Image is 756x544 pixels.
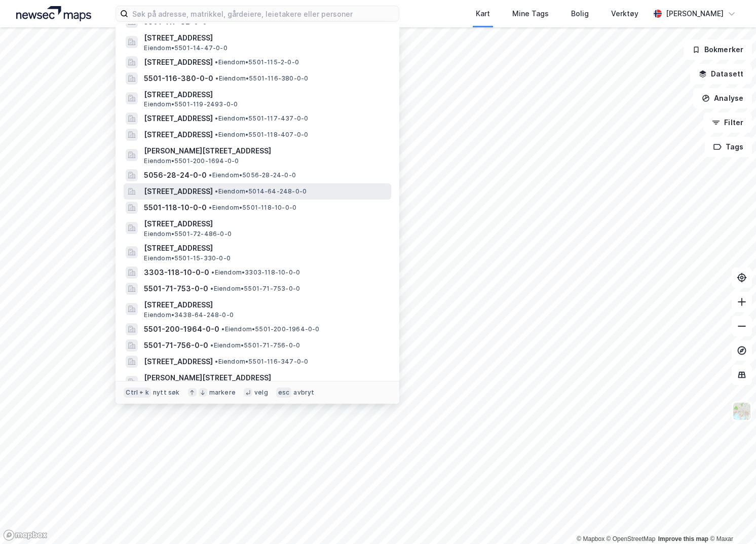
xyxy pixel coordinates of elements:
[144,218,387,230] span: [STREET_ADDRESS]
[210,341,300,349] span: Eiendom • 5501-71-756-0-0
[16,6,91,21] img: logo.a4113a55bc3d86da70a041830d287a7e.svg
[215,358,308,366] span: Eiendom • 5501-116-347-0-0
[144,372,387,384] span: [PERSON_NAME][STREET_ADDRESS]
[144,56,213,68] span: [STREET_ADDRESS]
[215,187,307,196] span: Eiendom • 5014-64-248-0-0
[144,254,231,262] span: Eiendom • 5501-15-330-0-0
[690,64,752,84] button: Datasett
[215,187,218,195] span: •
[210,285,300,293] span: Eiendom • 5501-71-753-0-0
[144,89,387,101] span: [STREET_ADDRESS]
[144,185,213,198] span: [STREET_ADDRESS]
[144,283,208,295] span: 5501-71-753-0-0
[211,268,300,277] span: Eiendom • 3303-118-10-0-0
[144,112,213,125] span: [STREET_ADDRESS]
[512,8,549,20] div: Mine Tags
[577,535,604,542] a: Mapbox
[215,58,218,66] span: •
[209,171,296,179] span: Eiendom • 5056-28-24-0-0
[476,8,490,20] div: Kart
[128,6,399,21] input: Søk på adresse, matrikkel, gårdeiere, leietakere eller personer
[144,44,227,52] span: Eiendom • 5501-14-47-0-0
[732,402,751,421] img: Z
[705,137,752,157] button: Tags
[215,74,308,83] span: Eiendom • 5501-116-380-0-0
[144,299,387,311] span: [STREET_ADDRESS]
[144,202,207,214] span: 5501-118-10-0-0
[254,388,268,397] div: velg
[658,535,708,542] a: Improve this map
[3,529,48,541] a: Mapbox homepage
[571,8,589,20] div: Bolig
[144,266,209,279] span: 3303-118-10-0-0
[693,88,752,108] button: Analyse
[144,100,238,108] span: Eiendom • 5501-119-2493-0-0
[144,230,232,238] span: Eiendom • 5501-72-486-0-0
[209,388,236,397] div: markere
[703,112,752,133] button: Filter
[209,204,212,211] span: •
[666,8,724,20] div: [PERSON_NAME]
[144,145,387,157] span: [PERSON_NAME][STREET_ADDRESS]
[209,204,296,212] span: Eiendom • 5501-118-10-0-0
[215,74,218,82] span: •
[705,495,756,544] iframe: Chat Widget
[153,388,180,397] div: nytt søk
[144,242,387,254] span: [STREET_ADDRESS]
[144,169,207,181] span: 5056-28-24-0-0
[144,311,234,319] span: Eiendom • 3438-64-248-0-0
[144,339,208,352] span: 5501-71-756-0-0
[144,32,387,44] span: [STREET_ADDRESS]
[124,387,151,398] div: Ctrl + k
[215,131,308,139] span: Eiendom • 5501-118-407-0-0
[144,72,213,85] span: 5501-116-380-0-0
[144,129,213,141] span: [STREET_ADDRESS]
[221,325,224,333] span: •
[144,157,239,165] span: Eiendom • 5501-200-1694-0-0
[221,325,319,333] span: Eiendom • 5501-200-1964-0-0
[215,358,218,365] span: •
[215,114,218,122] span: •
[607,535,656,542] a: OpenStreetMap
[144,323,219,335] span: 5501-200-1964-0-0
[705,495,756,544] div: Kontrollprogram for chat
[210,341,213,349] span: •
[215,114,308,123] span: Eiendom • 5501-117-437-0-0
[293,388,314,397] div: avbryt
[684,40,752,60] button: Bokmerker
[276,387,292,398] div: esc
[211,268,214,276] span: •
[144,356,213,368] span: [STREET_ADDRESS]
[209,18,212,25] span: •
[215,131,218,138] span: •
[611,8,638,20] div: Verktøy
[210,285,213,292] span: •
[209,171,212,179] span: •
[215,58,299,66] span: Eiendom • 5501-115-2-0-0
